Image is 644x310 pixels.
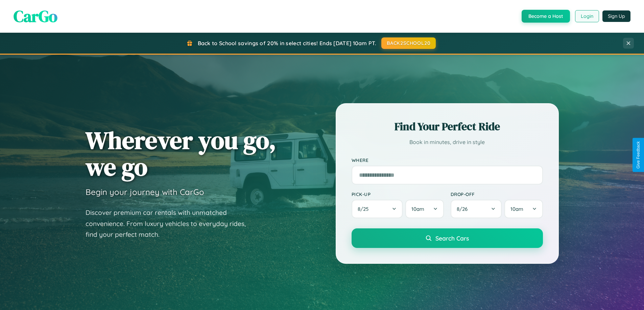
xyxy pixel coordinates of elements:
button: 10am [504,200,543,218]
h3: Begin your journey with CarGo [86,187,204,197]
span: Search Cars [435,234,469,242]
button: BACK2SCHOOL20 [381,37,436,49]
h2: Find Your Perfect Ride [352,119,543,134]
span: 10am [510,206,523,212]
p: Book in minutes, drive in style [352,137,543,147]
button: 8/25 [352,200,403,218]
button: 8/26 [451,200,502,218]
span: 10am [411,206,424,212]
button: Sign Up [602,10,630,22]
button: Login [575,10,599,22]
p: Discover premium car rentals with unmatched convenience. From luxury vehicles to everyday rides, ... [86,207,255,240]
div: Give Feedback [636,141,641,169]
label: Pick-up [352,191,444,197]
span: 8 / 25 [358,206,372,212]
button: Search Cars [352,228,543,248]
label: Where [352,157,543,163]
span: Back to School savings of 20% in select cities! Ends [DATE] 10am PT. [198,40,376,47]
h1: Wherever you go, we go [86,127,276,180]
label: Drop-off [451,191,543,197]
button: 10am [405,200,444,218]
span: CarGo [14,5,57,27]
span: 8 / 26 [457,206,471,212]
button: Become a Host [522,10,570,23]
